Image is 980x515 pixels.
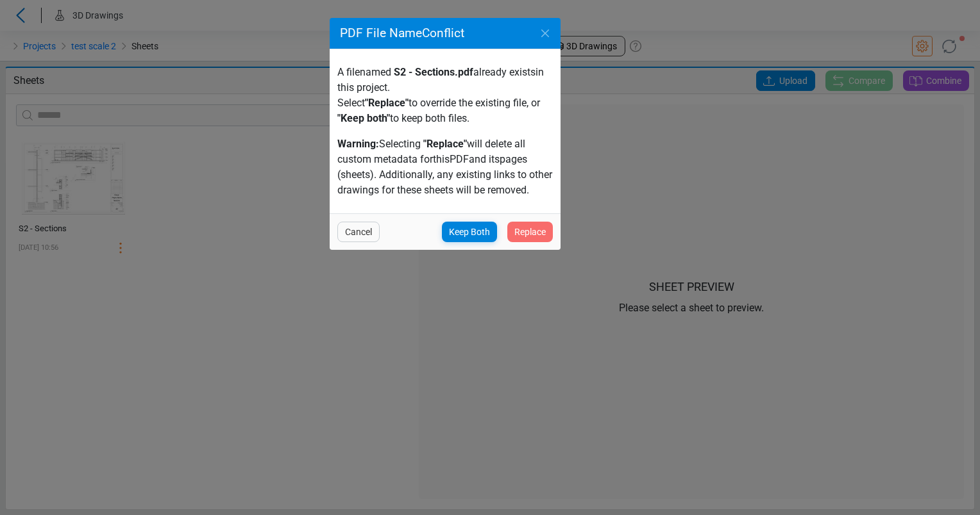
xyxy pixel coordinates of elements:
span: S2 - Sections.pdf [394,66,473,78]
span: "Replace" [365,97,409,109]
span: PDF File Name Conflict [340,24,464,43]
button: Close [522,18,561,49]
span: "Keep both" [337,112,390,124]
span: "Replace" [423,138,467,150]
div: Selecting will delete all custom metadata for this PDF and its pages (sheets). Additionally, any ... [330,49,561,213]
div: A f ile named already exist s in this project. [337,65,553,95]
span: Warning: [337,138,379,150]
span: Cancel [345,224,372,240]
span: Replace [514,224,546,240]
span: Keep Both [449,224,490,240]
p: Select to override the existing file , or to keep both files. [337,95,553,126]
